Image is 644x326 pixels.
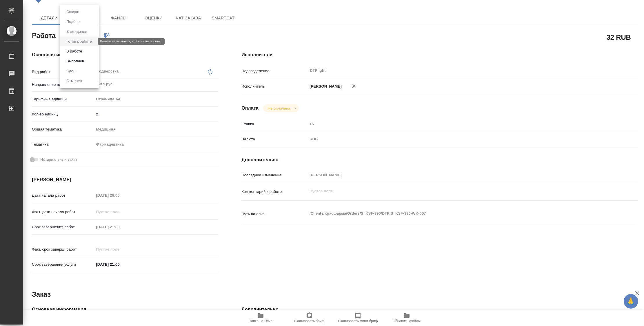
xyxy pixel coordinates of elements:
[65,19,81,25] button: Подбор
[65,68,77,74] button: Сдан
[65,78,84,84] button: Отменен
[65,58,86,64] button: Выполнен
[65,48,84,55] button: В работе
[65,38,94,45] button: Готов к работе
[65,9,81,15] button: Создан
[65,28,89,35] button: В ожидании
